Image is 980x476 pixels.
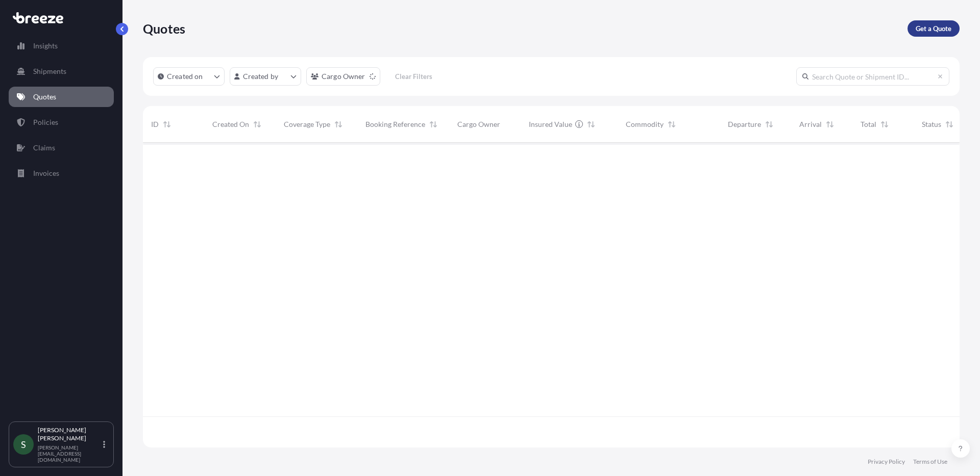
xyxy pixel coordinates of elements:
[230,67,301,86] button: createdBy Filter options
[161,118,173,130] button: Sort
[868,458,905,466] a: Privacy Policy
[799,119,822,129] span: Arrival
[38,426,101,442] p: [PERSON_NAME] [PERSON_NAME]
[626,119,664,129] span: Commodity
[33,143,55,153] p: Claims
[585,118,597,130] button: Sort
[143,20,185,37] p: Quotes
[385,68,443,85] button: Clear Filters
[243,71,279,82] p: Created by
[33,117,58,127] p: Policies
[38,444,101,463] p: [PERSON_NAME][EMAIL_ADDRESS][DOMAIN_NAME]
[153,67,225,86] button: createdOn Filter options
[212,119,249,129] span: Created On
[916,23,951,34] p: Get a Quote
[365,119,425,129] span: Booking Reference
[332,118,345,130] button: Sort
[167,71,203,82] p: Created on
[9,112,114,133] a: Policies
[529,119,572,129] span: Insured Value
[666,118,678,130] button: Sort
[922,119,941,129] span: Status
[861,119,876,129] span: Total
[322,71,365,82] p: Cargo Owner
[151,119,159,129] span: ID
[251,118,263,130] button: Sort
[33,66,66,76] p: Shipments
[33,92,56,102] p: Quotes
[9,36,114,56] a: Insights
[427,118,439,130] button: Sort
[9,87,114,107] a: Quotes
[796,67,949,86] input: Search Quote or Shipment ID...
[457,119,500,129] span: Cargo Owner
[306,67,380,86] button: cargoOwner Filter options
[878,118,891,130] button: Sort
[9,163,114,183] a: Invoices
[9,138,114,158] a: Claims
[908,20,960,37] a: Get a Quote
[21,439,26,449] span: S
[33,41,58,51] p: Insights
[33,168,59,178] p: Invoices
[943,118,955,130] button: Sort
[824,118,836,130] button: Sort
[728,119,761,129] span: Departure
[284,119,330,129] span: Coverage Type
[395,71,432,82] p: Clear Filters
[913,458,947,466] a: Terms of Use
[9,61,114,82] a: Shipments
[763,118,775,130] button: Sort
